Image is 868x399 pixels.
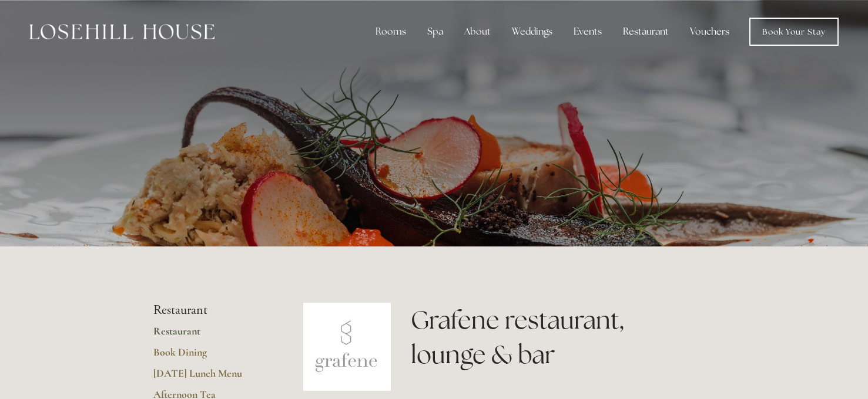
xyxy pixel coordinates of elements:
[614,20,678,43] div: Restaurant
[303,303,391,391] img: grafene.jpg
[502,20,562,43] div: Weddings
[366,20,415,43] div: Rooms
[411,303,715,372] h1: Grafene restaurant, lounge & bar
[455,20,500,43] div: About
[749,18,839,46] a: Book Your Stay
[418,20,453,43] div: Spa
[681,20,739,43] a: Vouchers
[564,20,611,43] div: Events
[153,346,266,367] a: Book Dining
[153,324,266,346] a: Restaurant
[153,303,266,318] li: Restaurant
[29,24,215,39] img: Losehill House
[153,367,266,388] a: [DATE] Lunch Menu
